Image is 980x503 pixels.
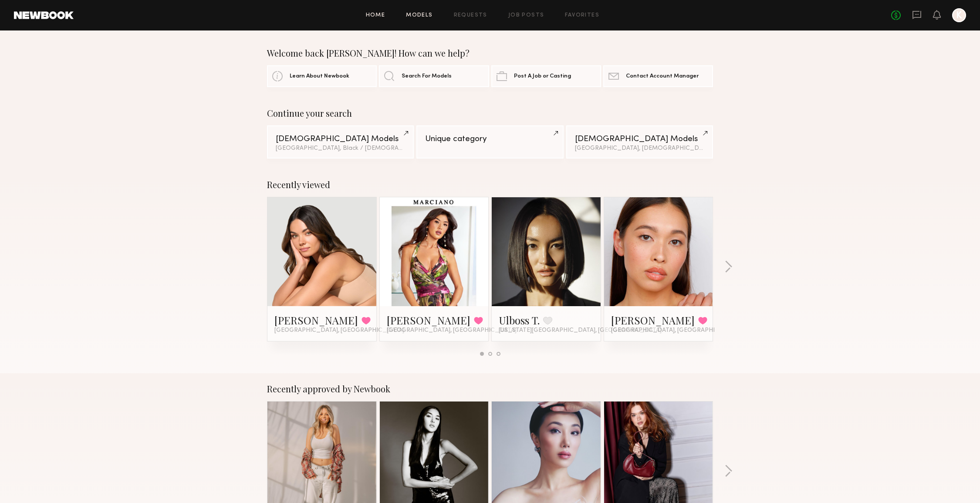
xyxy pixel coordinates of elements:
[566,125,713,159] a: [DEMOGRAPHIC_DATA] Models[GEOGRAPHIC_DATA], [DEMOGRAPHIC_DATA] / [DEMOGRAPHIC_DATA]
[454,13,487,18] a: Requests
[406,13,433,18] a: Models
[508,13,544,18] a: Job Posts
[276,145,405,152] div: [GEOGRAPHIC_DATA], Black / [DEMOGRAPHIC_DATA]
[267,179,713,190] div: Recently viewed
[499,327,662,334] span: [US_STATE][GEOGRAPHIC_DATA], [GEOGRAPHIC_DATA]
[575,145,704,152] div: [GEOGRAPHIC_DATA], [DEMOGRAPHIC_DATA] / [DEMOGRAPHIC_DATA]
[575,135,704,143] div: [DEMOGRAPHIC_DATA] Models
[267,384,713,394] div: Recently approved by Newbook
[611,327,741,334] span: [GEOGRAPHIC_DATA], [GEOGRAPHIC_DATA]
[952,8,966,22] a: K
[425,135,554,143] div: Unique category
[626,74,699,79] span: Contact Account Manager
[276,135,405,143] div: [DEMOGRAPHIC_DATA] Models
[274,313,358,327] a: [PERSON_NAME]
[274,327,404,334] span: [GEOGRAPHIC_DATA], [GEOGRAPHIC_DATA]
[366,13,385,18] a: Home
[499,313,540,327] a: Ulboss T.
[416,125,563,159] a: Unique category
[387,327,517,334] span: [GEOGRAPHIC_DATA], [GEOGRAPHIC_DATA]
[290,74,349,79] span: Learn About Newbook
[402,74,452,79] span: Search For Models
[267,125,414,159] a: [DEMOGRAPHIC_DATA] Models[GEOGRAPHIC_DATA], Black / [DEMOGRAPHIC_DATA]
[611,313,695,327] a: [PERSON_NAME]
[603,65,713,87] a: Contact Account Manager
[379,65,489,87] a: Search For Models
[514,74,571,79] span: Post A Job or Casting
[267,108,713,118] div: Continue your search
[565,13,599,18] a: Favorites
[267,65,377,87] a: Learn About Newbook
[491,65,601,87] a: Post A Job or Casting
[387,313,470,327] a: [PERSON_NAME]
[267,48,713,58] div: Welcome back [PERSON_NAME]! How can we help?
